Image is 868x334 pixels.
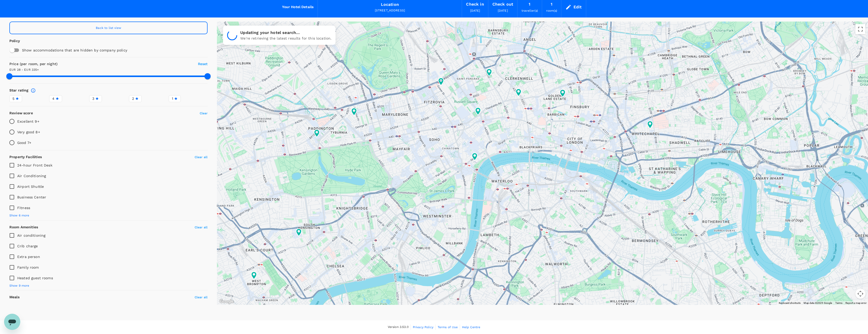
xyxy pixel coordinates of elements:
[413,324,433,330] a: Privacy Policy
[438,324,458,330] a: Terms of Use
[855,24,865,34] button: Toggle fullscreen view
[462,325,481,329] span: Help Centre
[198,62,208,66] span: Reset
[574,4,582,11] div: Edit
[17,140,31,145] p: Good 7+
[282,4,314,10] h6: Your Hotel Details
[9,61,158,67] h6: Price (per room, per night)
[9,283,29,288] span: Show 9 more
[438,325,458,329] span: Terms of Use
[31,88,36,93] svg: Star ratings are awarded to properties to represent the quality of services, facilities, and amen...
[17,195,46,199] span: Business Center
[52,96,54,101] span: 4
[92,96,94,101] span: 3
[381,1,399,8] div: Location
[17,119,39,124] p: Excellent 9+
[22,48,179,53] p: Show accommodations that are hidden by company policy
[9,22,208,34] a: Back to list view
[855,289,865,299] button: Map camera controls
[462,324,481,330] a: Help Centre
[240,36,331,41] p: We're retrieving the latest results for this location.
[9,38,24,43] p: Policy
[551,1,552,8] div: 1
[17,244,38,248] span: Crib charge
[200,112,208,115] span: Clear
[17,129,40,135] p: Very good 8+
[195,226,208,229] span: Clear all
[546,9,557,12] span: room(s)
[132,96,134,101] span: 2
[240,30,331,36] p: Updating your hotel search...
[9,294,20,300] h6: Meals
[218,298,235,305] img: Google
[804,302,832,304] span: Map data ©2025 Google
[779,301,801,305] button: Keyboard shortcuts
[195,295,208,299] span: Clear all
[413,325,433,329] span: Privacy Policy
[529,1,530,8] div: 1
[17,184,44,189] span: Airport Shuttle
[9,225,38,230] h6: Room Amenities
[9,68,39,71] span: EUR 28 - EUR 335+
[172,96,173,101] span: 1
[835,302,843,304] a: Terms (opens in new tab)
[322,8,458,13] div: [STREET_ADDRESS]
[466,1,484,8] div: Check in
[845,302,866,304] a: Report a map error
[17,174,46,178] span: Air Conditioning
[17,206,30,210] span: Fitness
[17,163,52,167] span: 24-hour Front Desk
[12,96,14,101] span: 5
[17,276,53,280] span: Heated guest rooms
[195,155,208,159] span: Clear all
[522,9,538,12] span: traveller(s)
[17,265,39,269] span: Family room
[9,213,29,218] span: Show 6 more
[218,298,235,305] a: Open this area in Google Maps (opens a new window)
[17,233,45,237] span: Air conditioning
[498,9,508,12] span: [DATE]
[388,325,409,330] span: Version 3.53.0
[9,88,29,93] h6: Star rating
[9,154,42,160] h6: Property Facilities
[9,110,33,116] h6: Review score
[4,314,20,330] iframe: Button to launch messaging window
[96,26,121,30] span: Back to list view
[470,9,480,12] span: [DATE]
[492,1,513,8] div: Check out
[17,255,40,259] span: Extra person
